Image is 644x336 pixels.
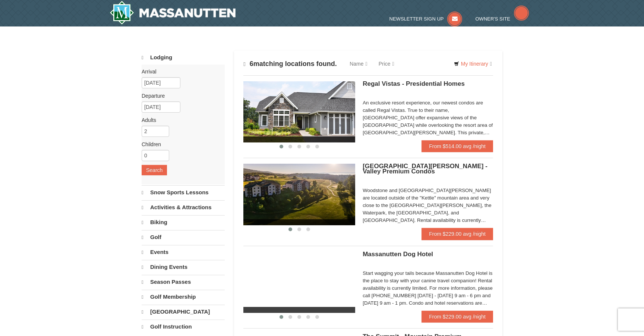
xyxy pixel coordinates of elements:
a: [GEOGRAPHIC_DATA] [142,305,225,319]
a: Dining Events [142,260,225,274]
a: Golf Instruction [142,320,225,334]
label: Departure [142,92,219,100]
span: Owner's Site [476,16,511,22]
a: Events [142,245,225,259]
a: Lodging [142,51,225,65]
a: My Itinerary [449,58,497,69]
a: Activities & Attractions [142,200,225,214]
span: [GEOGRAPHIC_DATA][PERSON_NAME] - Valley Premium Condos [363,163,487,175]
div: Woodstone and [GEOGRAPHIC_DATA][PERSON_NAME] are located outside of the "Kettle" mountain area an... [363,187,493,224]
span: Newsletter Sign Up [389,16,444,22]
a: From $229.00 avg /night [422,228,493,240]
img: Massanutten Resort Logo [110,1,236,25]
span: Massanutten Dog Hotel [363,251,433,258]
a: Golf [142,230,225,244]
a: Golf Membership [142,290,225,304]
a: Season Passes [142,275,225,289]
a: Price [373,56,400,71]
label: Children [142,141,219,148]
label: Adults [142,116,219,124]
a: Biking [142,215,225,229]
span: Regal Vistas - Presidential Homes [363,80,465,87]
a: Name [344,56,373,71]
a: Newsletter Sign Up [389,16,463,22]
a: Owner's Site [476,16,529,22]
a: From $514.00 avg /night [422,140,493,152]
div: An exclusive resort experience, our newest condos are called Regal Vistas. True to their name, [G... [363,99,493,136]
a: From $229.00 avg /night [422,311,493,323]
label: Arrival [142,68,219,75]
a: Snow Sports Lessons [142,185,225,200]
a: Massanutten Resort [110,1,236,25]
div: Start wagging your tails because Massanutten Dog Hotel is the place to stay with your canine trav... [363,270,493,307]
button: Search [142,165,167,175]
